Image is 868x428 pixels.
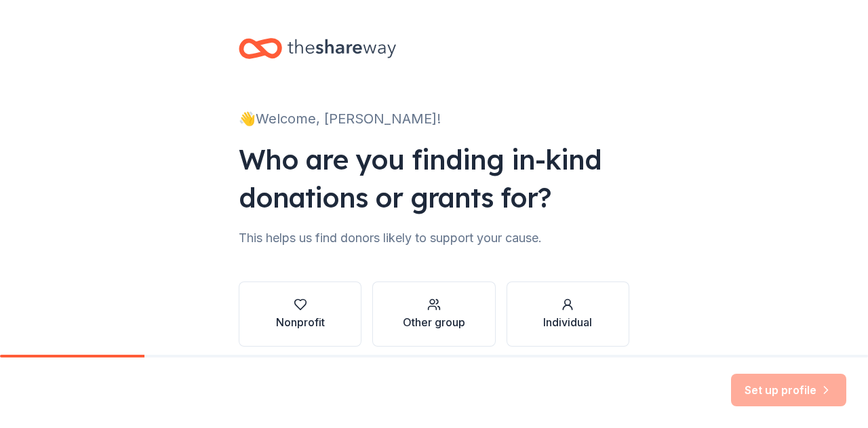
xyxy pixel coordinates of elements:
[239,227,629,249] div: This helps us find donors likely to support your cause.
[372,281,495,347] button: Other group
[239,140,629,216] div: Who are you finding in-kind donations or grants for?
[239,281,361,347] button: Nonprofit
[507,281,629,347] button: Individual
[403,314,465,330] div: Other group
[543,314,592,330] div: Individual
[239,108,629,130] div: 👋 Welcome, [PERSON_NAME]!
[276,314,325,330] div: Nonprofit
